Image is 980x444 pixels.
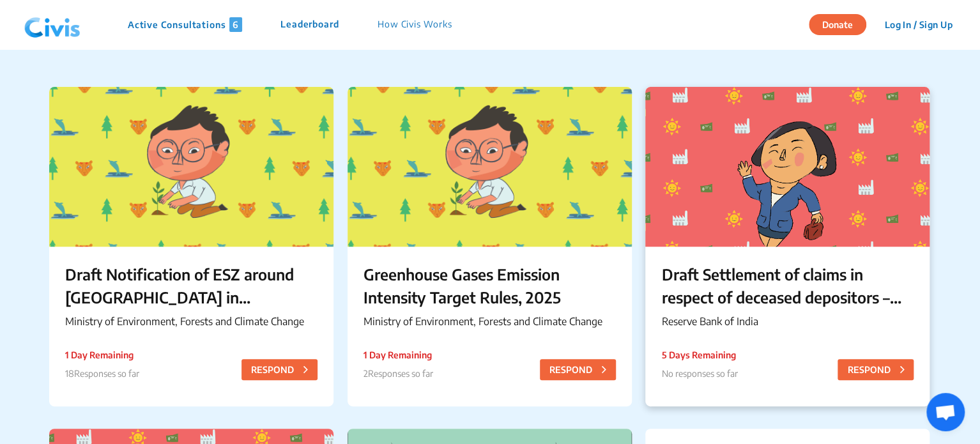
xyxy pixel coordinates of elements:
p: 18 [65,367,139,380]
button: RESPOND [838,359,914,380]
p: How Civis Works [378,17,452,32]
p: 5 Days Remaining [661,348,737,362]
p: Leaderboard [280,17,339,32]
p: Ministry of Environment, Forests and Climate Change [65,314,318,329]
p: Greenhouse Gases Emission Intensity Target Rules, 2025 [364,263,616,309]
span: No responses so far [661,368,737,379]
button: Donate [809,14,866,35]
p: 1 Day Remaining [364,348,433,362]
button: RESPOND [540,359,616,380]
p: 2 [364,367,433,380]
button: RESPOND [241,359,318,380]
span: Responses so far [368,368,433,379]
p: 1 Day Remaining [65,348,139,362]
a: Open chat [926,393,965,431]
a: Draft Notification of ESZ around [GEOGRAPHIC_DATA] in [GEOGRAPHIC_DATA]Ministry of Environment, F... [49,87,333,406]
span: Responses so far [74,368,139,379]
p: Active Consultations [128,17,242,32]
p: Ministry of Environment, Forests and Climate Change [364,314,616,329]
a: Donate [809,17,876,30]
button: Log In / Sign Up [876,15,961,34]
span: 6 [229,17,242,32]
p: Reserve Bank of India [661,314,914,329]
p: Draft Notification of ESZ around [GEOGRAPHIC_DATA] in [GEOGRAPHIC_DATA] [65,263,318,309]
p: Draft Settlement of claims in respect of deceased depositors – Simplification of Procedure [661,263,914,309]
a: Draft Settlement of claims in respect of deceased depositors – Simplification of ProcedureReserve... [645,87,930,406]
a: Greenhouse Gases Emission Intensity Target Rules, 2025Ministry of Environment, Forests and Climat... [348,87,632,406]
img: navlogo.png [19,6,86,44]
